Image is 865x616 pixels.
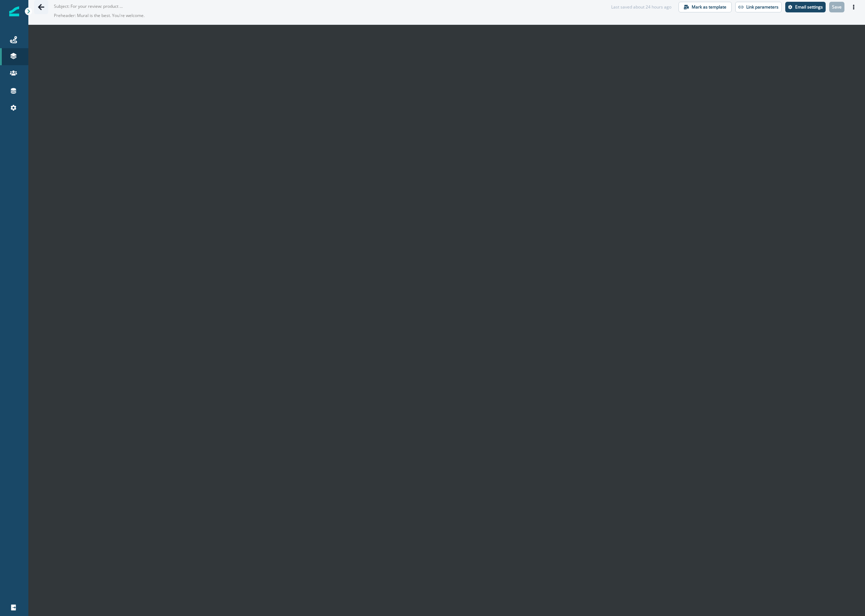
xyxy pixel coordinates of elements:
button: Settings [785,2,826,12]
p: Mark as template [692,5,726,10]
p: Subject: For your review: product updated template [54,0,125,10]
p: Preheader: Mural is the best. You're welcome. [54,10,231,22]
div: Last saved about 24 hours ago [611,4,671,10]
p: Email settings [795,5,823,10]
p: Link parameters [746,5,778,10]
button: Link parameters [735,2,782,12]
button: Mark as template [679,2,732,12]
p: Save [832,5,842,10]
img: Inflection [9,6,19,16]
button: Save [829,2,844,12]
button: Actions [848,2,859,12]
